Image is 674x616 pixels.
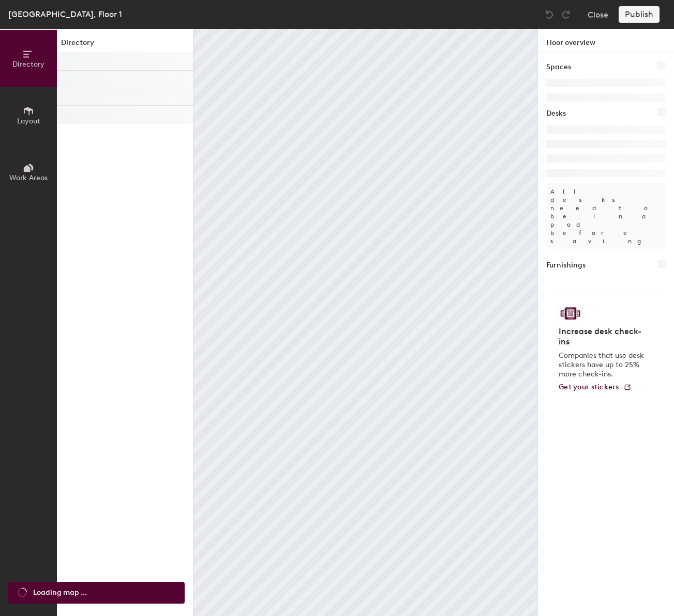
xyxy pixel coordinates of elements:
[8,8,122,21] div: [GEOGRAPHIC_DATA], Floor 1
[546,260,586,271] h1: Furnishings
[561,9,571,20] img: Redo
[559,326,647,347] h4: Increase desk check-ins
[12,60,44,69] span: Directory
[559,351,647,379] p: Companies that use desk stickers have up to 25% more check-ins.
[538,29,674,53] h1: Floor overview
[9,173,48,182] span: Work Areas
[546,108,566,119] h1: Desks
[559,383,619,391] span: Get your stickers
[17,117,40,125] span: Layout
[559,383,632,392] a: Get your stickers
[546,61,571,73] h1: Spaces
[544,9,555,20] img: Undo
[193,29,537,616] canvas: Map
[559,305,582,322] img: Sticker logo
[57,37,193,53] h1: Directory
[33,587,87,598] span: Loading map ...
[588,6,608,23] button: Close
[546,183,666,249] p: All desks need to be in a pod before saving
